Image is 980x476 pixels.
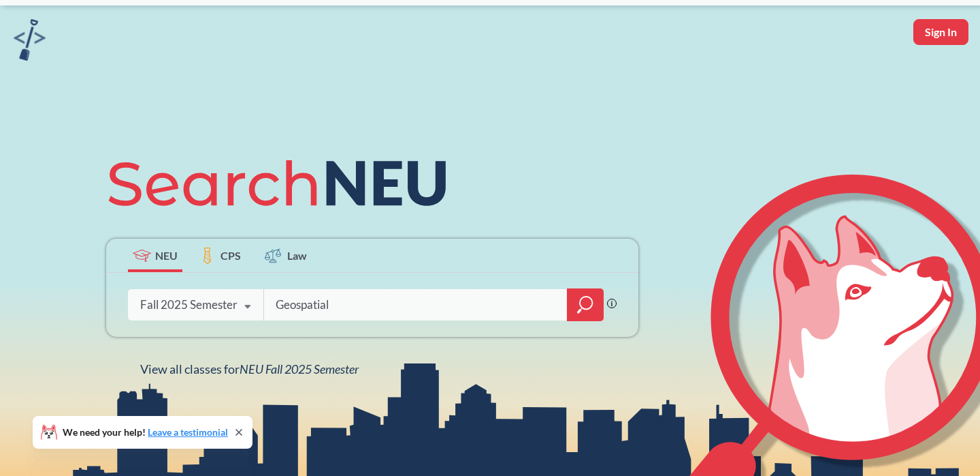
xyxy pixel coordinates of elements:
[140,361,359,376] span: View all classes for
[577,295,593,314] svg: magnifying glass
[287,248,307,263] span: Law
[274,291,557,319] input: Class, professor, course number, "phrase"
[14,19,46,65] a: sandbox logo
[14,19,46,61] img: sandbox logo
[240,361,359,376] span: NEU Fall 2025 Semester
[63,428,228,437] span: We need your help!
[140,297,238,312] div: Fall 2025 Semester
[148,426,228,438] a: Leave a testimonial
[155,248,178,263] span: NEU
[567,288,604,321] div: magnifying glass
[913,19,968,45] button: Sign In
[220,248,241,263] span: CPS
